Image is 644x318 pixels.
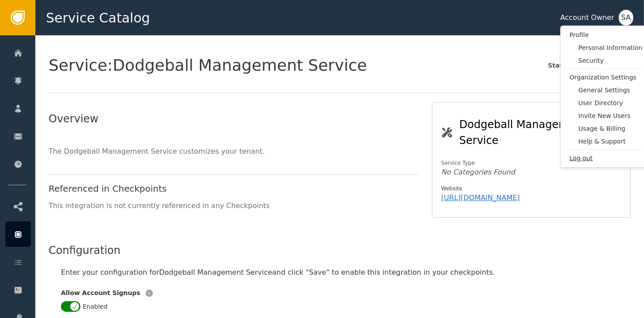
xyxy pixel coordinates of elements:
[61,267,618,278] div: Enter your configuration for Dodgeball Management Service and click "Save" to enable this integra...
[441,159,621,167] div: Service Type
[459,117,621,148] div: Dodgeball Management Service
[441,185,621,193] div: Website
[49,182,418,195] div: Referenced in Checkpoints
[49,201,418,211] div: This integration is not currently referenced in any Checkpoints
[49,111,418,127] div: Overview
[579,56,643,65] span: Security
[579,98,643,108] span: User Directory
[570,30,643,40] span: Profile
[46,8,150,28] span: Service Catalog
[579,43,643,53] span: Personal Information
[579,124,643,133] span: Usage & Billing
[83,302,108,311] label: Enabled
[619,10,633,26] button: SA
[49,242,631,258] div: Configuration
[548,58,631,72] div: Status: System Ok
[441,167,621,178] div: No Categories Found
[61,288,140,298] label: Allow Account Signups
[579,111,643,121] span: Invite New Users
[49,147,265,155] span: The Dodgeball Management Service customizes your tenant.
[561,12,614,23] div: Account Owner
[570,73,643,82] span: Organization Settings
[579,86,643,95] span: General Settings
[579,137,643,146] span: Help & Support
[49,57,367,73] span: Service: Dodgeball Management Service
[441,193,520,202] a: [URL][DOMAIN_NAME]
[570,154,643,163] span: Log out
